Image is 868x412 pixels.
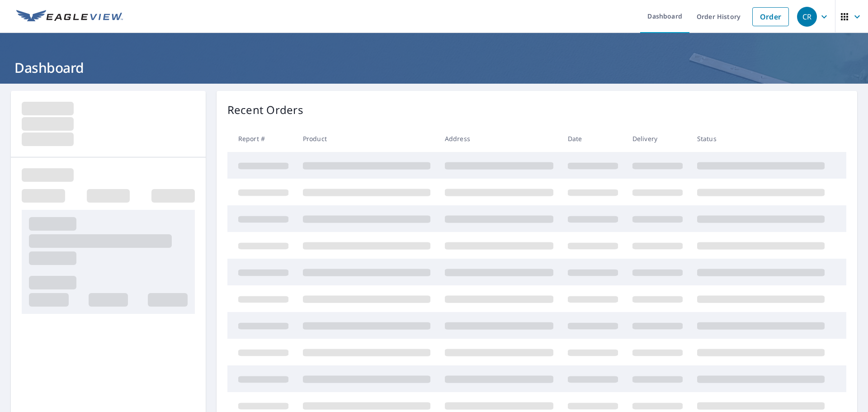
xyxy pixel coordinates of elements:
[227,125,296,152] th: Report #
[561,125,625,152] th: Date
[227,102,303,118] p: Recent Orders
[797,7,817,27] div: CR
[11,58,857,77] h1: Dashboard
[16,10,123,24] img: EV Logo
[296,125,438,152] th: Product
[752,7,789,26] a: Order
[690,125,832,152] th: Status
[625,125,690,152] th: Delivery
[438,125,561,152] th: Address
